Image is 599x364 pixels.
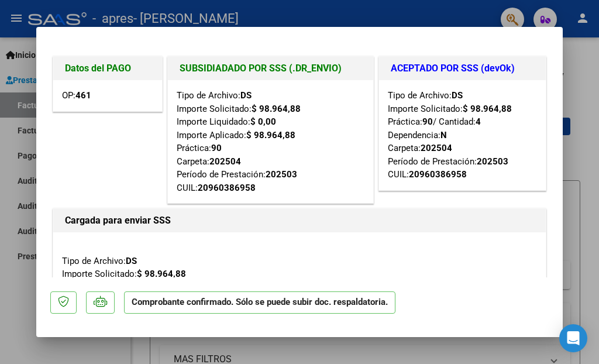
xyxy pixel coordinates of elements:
strong: 4 [476,116,481,127]
strong: 202504 [209,156,241,167]
h1: Cargada para enviar SSS [65,214,534,228]
div: Tipo de Archivo: Importe Solicitado: Importe Liquidado: Importe Aplicado: Práctica: Carpeta: Perí... [177,89,364,194]
h1: SUBSIDIADADO POR SSS (.DR_ENVIO) [180,61,361,75]
strong: 202503 [266,169,297,180]
strong: N [440,130,447,140]
strong: $ 0,00 [250,116,276,127]
div: Tipo de Archivo: Importe Solicitado: Práctica: / Cantidad: Dependencia: Carpeta: Período Prestaci... [62,241,537,360]
span: OP: [62,90,91,101]
h1: ACEPTADO POR SSS (devOk) [391,61,534,75]
strong: 202503 [477,156,508,167]
p: Comprobante confirmado. Sólo se puede subir doc. respaldatoria. [124,291,395,314]
div: Open Intercom Messenger [559,324,587,352]
strong: $ 98.964,88 [463,104,512,114]
strong: DS [452,90,463,101]
strong: $ 98.964,88 [246,130,295,140]
div: 20960386958 [409,168,467,181]
strong: 461 [75,90,91,101]
h1: Datos del PAGO [65,61,150,75]
strong: 202504 [421,143,452,153]
strong: $ 98.964,88 [137,269,186,279]
strong: DS [240,90,252,101]
strong: $ 98.964,88 [252,104,301,114]
div: Tipo de Archivo: Importe Solicitado: Práctica: / Cantidad: Dependencia: Carpeta: Período de Prest... [388,89,537,181]
strong: DS [126,256,137,266]
strong: 90 [211,143,222,153]
div: 20960386958 [198,181,256,195]
strong: 90 [422,116,433,127]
